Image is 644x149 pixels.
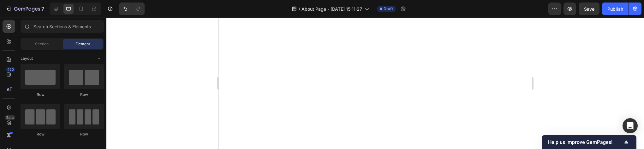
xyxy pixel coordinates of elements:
[548,139,623,145] span: Help us improve GemPages!
[6,67,15,72] div: 450
[21,92,60,97] div: Row
[3,3,47,15] button: 7
[21,56,33,61] span: Layout
[119,3,145,15] div: Undo/Redo
[41,5,44,13] p: 7
[35,41,49,47] span: Section
[219,18,532,149] iframe: Design area
[21,131,60,137] div: Row
[299,6,300,12] span: /
[384,6,393,12] span: Draft
[64,92,104,97] div: Row
[64,131,104,137] div: Row
[301,6,362,12] span: About Page - [DATE] 15:11:27
[623,118,638,133] div: Open Intercom Messenger
[607,6,623,12] div: Publish
[579,3,599,15] button: Save
[584,6,594,12] span: Save
[602,3,629,15] button: Publish
[94,53,104,63] span: Toggle open
[5,115,15,120] div: Beta
[75,41,90,47] span: Element
[21,20,104,33] input: Search Sections & Elements
[548,138,630,146] button: Show survey - Help us improve GemPages!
